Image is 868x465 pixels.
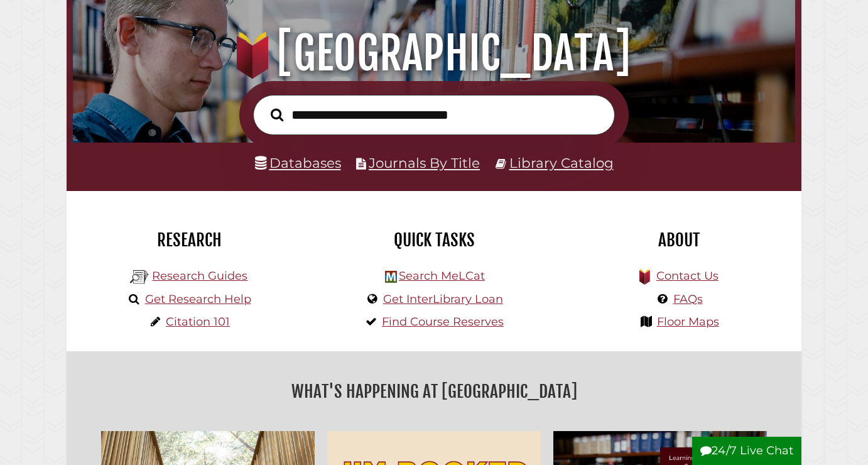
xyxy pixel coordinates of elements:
[566,229,792,251] h2: About
[399,269,485,283] a: Search MeLCat
[385,271,397,283] img: Hekman Library Logo
[166,315,230,329] a: Citation 101
[657,315,719,329] a: Floor Maps
[86,26,783,81] h1: [GEOGRAPHIC_DATA]
[509,155,614,171] a: Library Catalog
[271,107,284,121] i: Search
[264,105,290,125] button: Search
[383,292,503,306] a: Get InterLibrary Loan
[130,268,149,287] img: Hekman Library Logo
[76,229,302,251] h2: Research
[321,229,547,251] h2: Quick Tasks
[145,292,251,306] a: Get Research Help
[656,269,719,283] a: Contact Us
[152,269,247,283] a: Research Guides
[382,315,504,329] a: Find Course Reserves
[255,155,341,171] a: Databases
[369,155,480,171] a: Journals By Title
[673,292,703,306] a: FAQs
[76,377,792,406] h2: What's Happening at [GEOGRAPHIC_DATA]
